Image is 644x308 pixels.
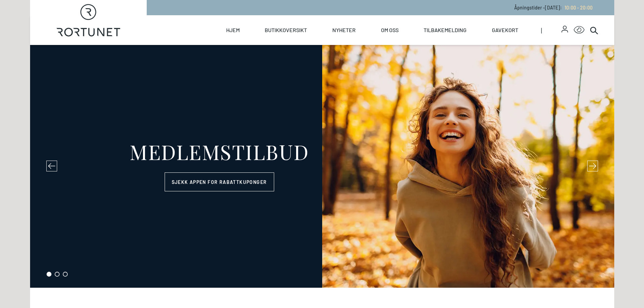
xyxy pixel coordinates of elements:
p: Åpningstider - [DATE] : [514,4,593,11]
a: Gavekort [492,15,518,45]
a: Tilbakemelding [424,15,467,45]
span: | [541,15,562,45]
section: carousel-slider [30,45,614,288]
a: 10:00 - 20:00 [562,5,593,10]
a: Sjekk appen for rabattkuponger [165,172,274,191]
a: Butikkoversikt [265,15,307,45]
a: Hjem [226,15,240,45]
button: Open Accessibility Menu [574,25,585,35]
a: Nyheter [332,15,356,45]
a: Om oss [381,15,399,45]
div: MEDLEMSTILBUD [129,141,309,162]
span: 10:00 - 20:00 [565,5,593,10]
div: slide 1 of 3 [30,45,614,288]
